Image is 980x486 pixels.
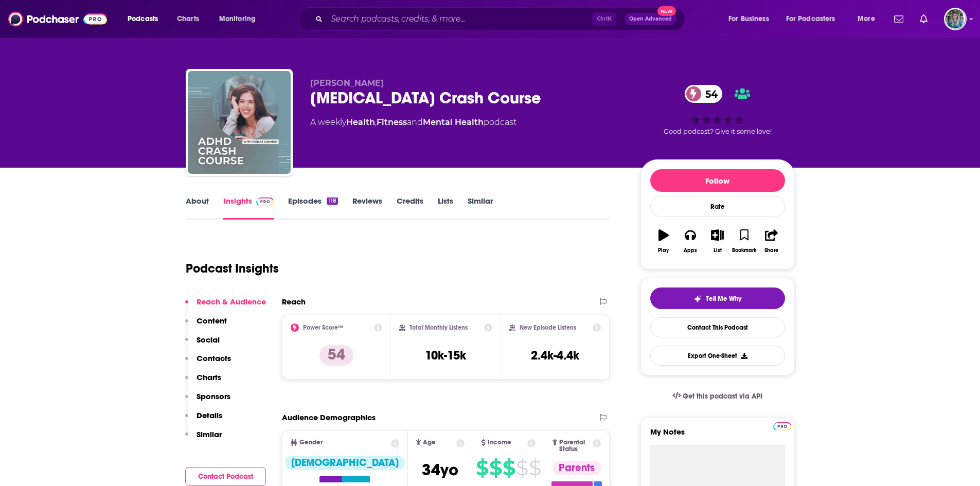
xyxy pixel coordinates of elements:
[407,117,423,127] span: and
[185,410,222,429] button: Details
[185,467,266,486] button: Contact Podcast
[559,439,591,453] span: Parental Status
[310,116,516,129] div: A weekly podcast
[185,335,220,354] button: Social
[177,12,199,26] span: Charts
[299,439,323,446] span: Gender
[658,247,669,254] div: Play
[352,196,382,220] a: Reviews
[779,11,850,27] button: open menu
[650,223,677,260] button: Play
[592,12,616,26] span: Ctrl K
[327,11,592,27] input: Search podcasts, credits, & more...
[944,8,967,30] span: Logged in as EllaDavidson
[693,295,702,303] img: tell me why sparkle
[657,6,676,16] span: New
[944,8,967,30] img: User Profile
[197,297,266,307] p: Reach & Audience
[8,9,107,29] img: Podchaser - Follow, Share and Rate Podcasts
[704,223,730,260] button: List
[197,316,227,326] p: Content
[529,460,541,476] span: $
[773,422,791,430] img: Podchaser Pro
[650,346,785,366] button: Export One-Sheet
[197,429,222,439] p: Similar
[346,117,375,127] a: Health
[186,261,279,276] h1: Podcast Insights
[197,372,221,382] p: Charts
[520,324,576,331] h2: New Episode Listens
[650,287,785,309] button: tell me why sparkleTell Me Why
[197,410,222,420] p: Details
[732,247,756,254] div: Bookmark
[285,456,405,470] div: [DEMOGRAPHIC_DATA]
[664,384,771,409] a: Get this podcast via API
[488,439,511,446] span: Income
[282,297,306,307] h2: Reach
[773,421,791,430] a: Pro website
[916,10,932,28] a: Show notifications dropdown
[197,391,230,401] p: Sponsors
[476,460,488,476] span: $
[197,353,231,363] p: Contacts
[212,11,269,27] button: open menu
[516,460,528,476] span: $
[489,460,502,476] span: $
[256,197,274,206] img: Podchaser Pro
[553,461,601,475] div: Parents
[308,7,695,31] div: Search podcasts, credits, & more...
[377,117,407,127] a: Fitness
[503,460,515,476] span: $
[197,335,220,345] p: Social
[728,12,769,26] span: For Business
[640,78,795,142] div: 54Good podcast? Give it some love!
[850,11,888,27] button: open menu
[409,324,468,331] h2: Total Monthly Listens
[758,223,785,260] button: Share
[185,391,230,410] button: Sponsors
[858,12,875,26] span: More
[303,324,343,331] h2: Power Score™
[677,223,704,260] button: Apps
[170,11,205,27] a: Charts
[375,117,377,127] span: ,
[219,12,256,26] span: Monitoring
[185,353,231,372] button: Contacts
[185,297,266,316] button: Reach & Audience
[438,196,453,220] a: Lists
[650,196,785,217] div: Rate
[327,197,337,205] div: 118
[650,317,785,337] a: Contact This Podcast
[650,169,785,192] button: Follow
[288,196,337,220] a: Episodes118
[423,439,436,446] span: Age
[695,85,723,103] span: 54
[664,128,772,135] span: Good podcast? Give it some love!
[185,316,227,335] button: Content
[786,12,835,26] span: For Podcasters
[714,247,722,254] div: List
[120,11,171,27] button: open menu
[731,223,758,260] button: Bookmark
[944,8,967,30] button: Show profile menu
[890,10,907,28] a: Show notifications dropdown
[425,348,466,363] h3: 10k-15k
[186,196,209,220] a: About
[625,13,676,25] button: Open AdvancedNew
[223,196,274,220] a: InsightsPodchaser Pro
[423,117,484,127] a: Mental Health
[685,85,723,103] a: 54
[706,295,741,303] span: Tell Me Why
[683,392,762,401] span: Get this podcast via API
[721,11,782,27] button: open menu
[128,12,158,26] span: Podcasts
[650,427,785,445] label: My Notes
[764,247,778,254] div: Share
[629,16,672,22] span: Open Advanced
[319,345,353,366] p: 54
[531,348,579,363] h3: 2.4k-4.4k
[188,71,291,174] a: ADHD Crash Course
[185,372,221,391] button: Charts
[185,429,222,448] button: Similar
